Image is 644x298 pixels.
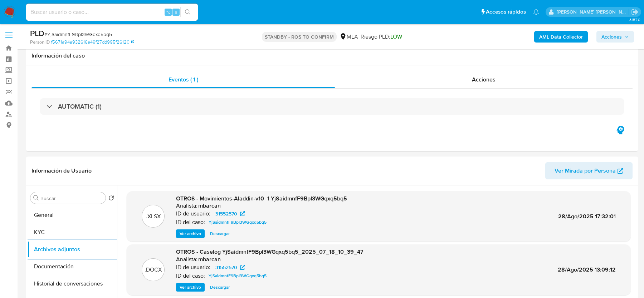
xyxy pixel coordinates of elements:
[557,9,629,15] p: magali.barcan@mercadolibre.com
[601,31,622,43] span: Acciones
[28,224,117,241] button: KYC
[211,263,249,272] a: 31552570
[176,210,210,217] p: ID de usuario:
[145,266,162,274] p: .DOCX
[206,283,233,292] button: Descargar
[262,32,337,42] p: STANDBY - ROS TO CONFIRM
[534,31,588,43] button: AML Data Collector
[44,31,112,38] span: # YjSaidmnfF9BpI3WGqxq5bq5
[176,256,197,263] p: Analista:
[28,207,117,224] button: General
[198,256,221,263] h6: mbarcan
[211,209,249,218] a: 31552570
[28,241,117,258] button: Archivos adjuntos
[631,8,639,16] a: Salir
[210,230,230,237] span: Descargar
[40,98,624,115] div: AUTOMATIC (1)
[40,195,103,202] input: Buscar
[31,52,633,59] h1: Información del caso
[33,195,39,201] button: Buscar
[180,284,201,291] span: Ver archivo
[51,39,134,45] a: f5671a94a932616e49f27dd995f26120
[545,162,633,179] button: Ver Mirada por Persona
[206,229,233,238] button: Descargar
[180,230,201,237] span: Ver archivo
[209,218,267,227] span: YjSaidmnfF9BpI3WGqxq5bq5
[176,272,205,279] p: ID del caso:
[340,33,358,41] div: MLA
[555,162,616,179] span: Ver Mirada por Persona
[390,33,402,41] span: LOW
[206,218,269,227] a: YjSaidmnfF9BpI3WGqxq5bq5
[176,202,197,209] p: Analista:
[30,28,44,39] b: PLD
[198,202,221,209] h6: mbarcan
[486,8,526,16] span: Accesos rápidos
[209,272,267,280] span: YjSaidmnfF9BpI3WGqxq5bq5
[169,75,198,84] span: Eventos ( 1 )
[210,284,230,291] span: Descargar
[175,9,177,15] span: s
[558,265,616,274] span: 28/Ago/2025 13:09:12
[176,248,364,256] span: OTROS - Caselog YjSaidmnfF9BpI3WGqxq5bq5_2025_07_18_10_39_47
[472,75,496,84] span: Acciones
[28,258,117,275] button: Documentación
[539,31,583,43] b: AML Data Collector
[176,219,205,226] p: ID del caso:
[26,8,198,17] input: Buscar usuario o caso...
[31,167,92,174] h1: Información de Usuario
[558,212,616,220] span: 28/Ago/2025 17:32:01
[58,103,102,110] h3: AUTOMATIC (1)
[176,264,210,271] p: ID de usuario:
[176,283,205,292] button: Ver archivo
[361,33,402,41] span: Riesgo PLD:
[165,9,171,15] span: ⌥
[215,209,237,218] span: 31552570
[533,9,539,15] a: Notificaciones
[180,7,195,17] button: search-icon
[176,229,205,238] button: Ver archivo
[30,39,50,45] b: Person ID
[215,263,237,272] span: 31552570
[596,31,634,43] button: Acciones
[146,213,161,220] p: .XLSX
[108,195,114,203] button: Volver al orden por defecto
[28,275,117,292] button: Historial de conversaciones
[206,272,269,280] a: YjSaidmnfF9BpI3WGqxq5bq5
[176,194,347,203] span: OTROS - Movimientos-Aladdin-v10_1 YjSaidmnfF9BpI3WGqxq5bq5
